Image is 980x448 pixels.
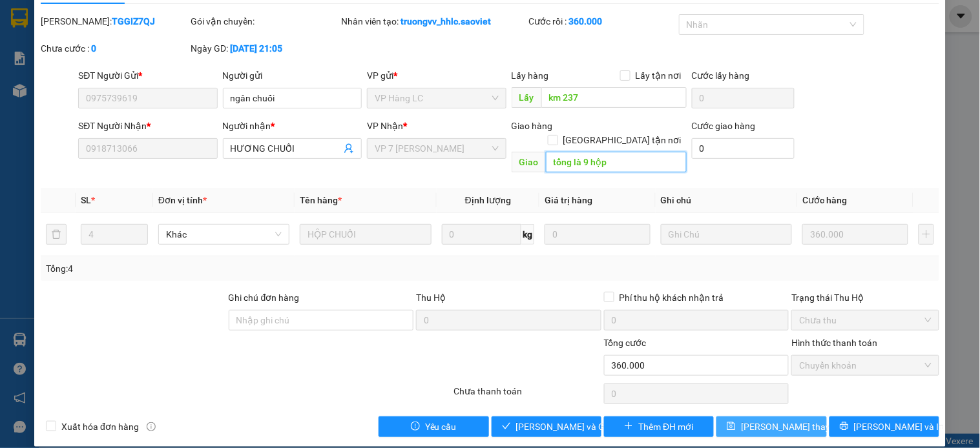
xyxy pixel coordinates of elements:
b: 0 [91,43,96,54]
span: Lấy [512,87,541,108]
div: Tổng: 4 [46,261,379,276]
div: Ngày GD: [191,41,339,56]
input: 0 [802,224,908,245]
span: exclamation-circle [411,422,420,432]
span: Giao [512,152,546,172]
span: Giá trị hàng [545,195,592,205]
span: Thêm ĐH mới [638,420,693,434]
button: delete [46,224,67,245]
th: Ghi chú [656,188,797,213]
span: [PERSON_NAME] và Giao hàng [516,420,640,434]
b: TGGIZ7QJ [112,16,155,26]
button: save[PERSON_NAME] thay đổi [716,416,826,437]
span: Đơn vị tính [158,195,207,205]
span: VP Hàng LC [375,88,498,108]
label: Cước giao hàng [692,121,756,131]
input: Cước giao hàng [692,138,795,159]
div: VP gửi [367,68,506,83]
span: VP Nhận [367,121,403,131]
button: exclamation-circleYêu cầu [379,416,488,437]
input: Dọc đường [546,152,687,172]
b: [DATE] 21:05 [231,43,283,54]
span: [GEOGRAPHIC_DATA] tận nơi [558,133,687,147]
span: SL [81,195,91,205]
span: Chưa thu [799,311,931,330]
div: [PERSON_NAME]: [41,14,188,28]
label: Cước lấy hàng [692,70,750,81]
button: plusThêm ĐH mới [604,416,714,437]
div: Chưa cước : [41,41,188,56]
span: Khác [166,225,282,244]
div: Trạng thái Thu Hộ [791,290,939,305]
span: VP 7 Phạm Văn Đồng [375,139,498,158]
span: Phí thu hộ khách nhận trả [614,290,729,305]
input: Ghi chú đơn hàng [229,310,414,331]
button: plus [919,224,934,245]
div: Nhân viên tạo: [341,14,526,28]
span: Xuất hóa đơn hàng [56,420,144,434]
div: Người nhận [223,119,362,133]
div: Gói vận chuyển: [191,14,339,28]
span: Tổng cước [604,338,647,348]
label: Hình thức thanh toán [791,338,877,348]
div: Người gửi [223,68,362,83]
button: printer[PERSON_NAME] và In [829,416,939,437]
label: Ghi chú đơn hàng [229,292,300,303]
b: truongvv_hhlc.saoviet [401,16,491,26]
span: printer [840,422,849,432]
span: plus [624,422,633,432]
span: Định lượng [465,195,511,205]
span: Tên hàng [300,195,342,205]
span: save [727,422,736,432]
span: kg [521,224,534,245]
div: SĐT Người Nhận [78,119,217,133]
b: 360.000 [569,16,603,26]
span: Thu Hộ [416,292,446,303]
span: Cước hàng [802,195,847,205]
input: Ghi Chú [661,224,792,245]
span: Yêu cầu [425,420,457,434]
input: VD: Bàn, Ghế [300,224,431,245]
span: [PERSON_NAME] thay đổi [741,420,844,434]
span: check [502,422,511,432]
div: Cước rồi : [529,14,676,28]
span: Chuyển khoản [799,356,931,375]
span: info-circle [147,422,156,431]
span: Lấy hàng [512,70,549,81]
input: 0 [545,224,651,245]
span: Lấy tận nơi [631,68,687,83]
input: Dọc đường [541,87,687,108]
span: Giao hàng [512,121,553,131]
span: [PERSON_NAME] và In [854,420,944,434]
input: Cước lấy hàng [692,88,795,108]
div: Chưa thanh toán [452,384,602,407]
span: user-add [344,143,354,154]
button: check[PERSON_NAME] và Giao hàng [492,416,601,437]
div: SĐT Người Gửi [78,68,217,83]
